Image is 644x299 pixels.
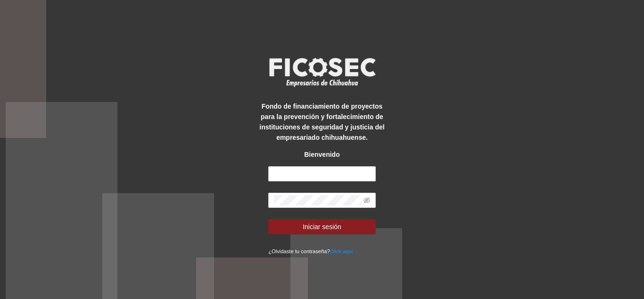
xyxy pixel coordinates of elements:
small: ¿Olvidaste tu contraseña? [268,248,353,254]
strong: Bienvenido [304,151,339,158]
span: eye-invisible [363,197,370,204]
span: Iniciar sesión [303,222,341,232]
strong: Fondo de financiamiento de proyectos para la prevención y fortalecimiento de instituciones de seg... [259,103,384,141]
a: Click aqui [330,248,353,254]
button: Iniciar sesión [268,219,376,234]
img: logo [263,55,381,90]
